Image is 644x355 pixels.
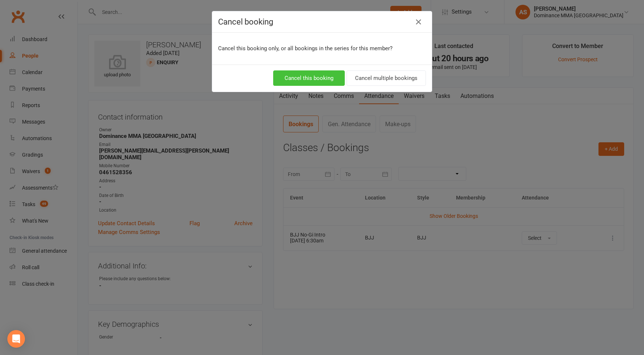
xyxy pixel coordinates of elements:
button: Cancel this booking [273,70,345,86]
button: Close [413,16,424,28]
div: Open Intercom Messenger [7,330,25,348]
h4: Cancel booking [218,17,426,26]
button: Cancel multiple bookings [347,70,426,86]
p: Cancel this booking only, or all bookings in the series for this member? [218,44,426,53]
